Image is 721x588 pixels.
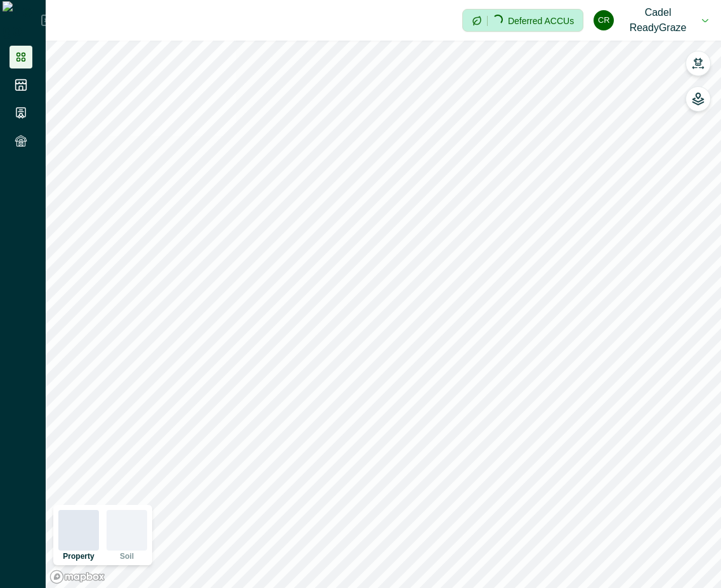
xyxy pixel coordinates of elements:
p: Property [63,552,94,560]
a: Mapbox logo [49,570,105,584]
p: Deferred ACCUs [508,16,574,25]
canvas: Map [46,41,721,588]
p: Soil [120,552,134,560]
img: Logo [3,1,41,39]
